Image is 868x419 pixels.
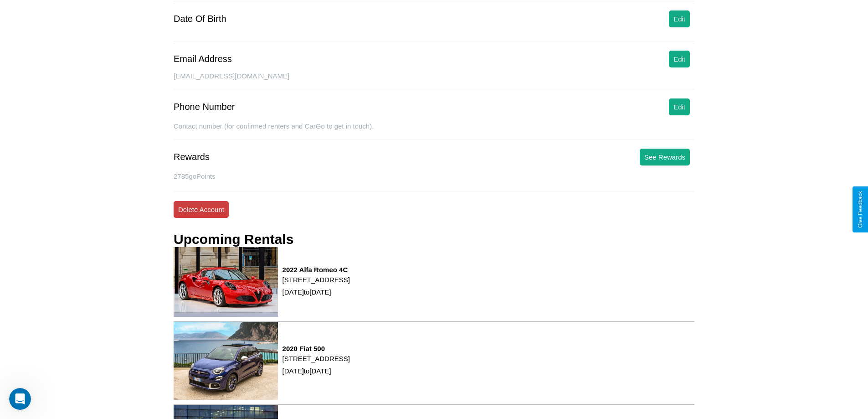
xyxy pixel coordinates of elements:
[857,191,863,228] div: Give Feedback
[174,201,229,218] button: Delete Account
[174,247,278,316] img: rental
[282,274,350,286] p: [STREET_ADDRESS]
[174,122,694,140] div: Contact number (for confirmed renters and CarGo to get in touch).
[282,266,350,274] h3: 2022 Alfa Romeo 4C
[174,102,235,112] div: Phone Number
[174,170,694,182] p: 2785 goPoints
[174,72,694,89] div: [EMAIL_ADDRESS][DOMAIN_NAME]
[174,152,210,162] div: Rewards
[640,149,690,166] button: See Rewards
[282,365,350,377] p: [DATE] to [DATE]
[669,51,690,67] button: Edit
[174,14,226,24] div: Date Of Birth
[174,54,232,64] div: Email Address
[174,232,293,247] h3: Upcoming Rentals
[669,98,690,115] button: Edit
[174,322,278,400] img: rental
[282,286,350,298] p: [DATE] to [DATE]
[669,10,690,27] button: Edit
[9,388,31,410] iframe: Intercom live chat
[282,345,350,352] h3: 2020 Fiat 500
[282,352,350,365] p: [STREET_ADDRESS]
